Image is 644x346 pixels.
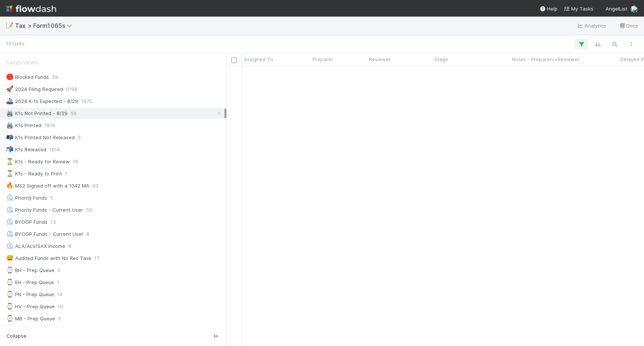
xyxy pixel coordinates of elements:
[6,241,65,251] div: ALA/ALV/SAX Income
[6,157,70,166] div: K1s - Ready for Review
[6,170,14,177] span: ⌛
[94,254,99,263] span: 17
[619,21,638,30] a: Docs
[6,122,14,128] span: 🖨️
[6,72,49,82] div: Blocked Funds
[244,55,273,63] span: Assigned To
[71,109,77,118] span: 56
[52,72,58,82] span: 59
[49,145,60,154] span: 1814
[68,241,71,251] span: 8
[6,290,54,299] div: FN - Prep Queue
[512,55,579,63] span: Notes - Preparer<>Reviewer
[6,279,14,285] span: ⌚
[6,40,25,47] small: 55 tasks
[6,303,14,309] span: ⌚
[6,231,14,237] span: ⏲️
[6,302,55,311] div: HV - Prep Queue
[6,243,14,249] span: ⏲️
[66,85,77,94] span: 9198
[6,254,91,263] div: Audited Funds with No Rec Task
[58,302,63,311] span: 10
[6,217,48,227] div: BYOGP Funds
[6,255,14,261] span: 😅
[6,206,14,213] span: ⏲️
[57,266,60,275] span: 0
[6,181,89,191] div: MS2 Signed off with a 1042 MA
[6,333,26,340] span: Collapse
[6,182,14,189] span: 🔥
[6,169,62,178] div: K1s - Ready to Print
[6,22,14,29] span: 📝
[6,133,75,142] div: K1s Printed Not Released
[434,55,448,63] span: Stage
[6,134,14,140] span: 📭
[6,266,54,275] div: BH - Prep Queue
[6,267,14,273] span: ⌚
[6,278,54,287] div: EH - Prep Queue
[15,22,76,29] span: Tax > Form1065s
[577,21,607,30] a: Analytics
[6,55,38,70] span: Saved Views
[539,5,558,12] div: Help
[86,205,92,215] span: 50
[6,85,63,94] div: 2024 Filing Required
[6,315,14,321] span: ⌚
[57,278,59,287] span: 1
[564,5,593,12] a: My Tasks
[6,193,47,203] div: Priority Funds
[73,157,78,166] span: 18
[630,5,638,13] img: avatar_66854b90-094e-431f-b713-6ac88429a2b8.png
[6,218,14,225] span: ⏲️
[6,145,46,154] div: K1s Released
[58,314,61,323] span: 5
[65,169,67,178] span: 1
[6,109,68,118] div: K1s Not Printed - 8/29
[6,74,14,80] span: 🛑
[92,181,98,191] span: 93
[6,205,83,215] div: Priority Funds - Current User
[51,217,56,227] span: 13
[6,121,41,130] div: K1s Printed
[50,193,53,203] span: 5
[231,57,237,63] input: Toggle All Rows Selected
[564,6,593,12] span: My Tasks
[6,146,14,152] span: 📬
[6,86,14,92] span: 🚀
[45,121,55,130] span: 1819
[81,97,92,106] span: 1875
[6,2,56,15] img: logo-inverted-e16ddd16eac7371096b0.svg
[369,55,391,63] span: Reviewer
[6,158,14,165] span: ⏳
[606,6,627,12] span: AngelList
[6,229,83,239] div: BYOGP Funds - Current User
[6,97,78,106] div: 2024 K-1s Expected - 8/29
[6,194,14,201] span: ⏲️
[6,110,14,116] span: 🖨️
[78,133,81,142] span: 5
[6,98,14,104] span: 🚢
[312,55,333,63] span: Preparer
[6,291,14,297] span: ⌚
[57,290,62,299] span: 14
[6,314,55,323] div: MB - Prep Queue
[86,229,89,239] span: 8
